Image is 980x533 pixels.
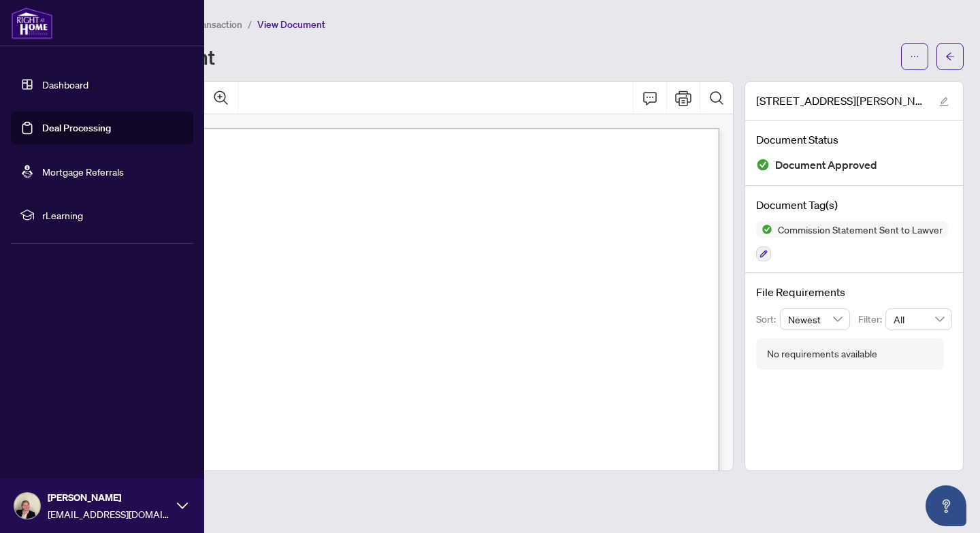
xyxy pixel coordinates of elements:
img: Document Status [756,158,770,172]
span: View Document [257,18,325,31]
span: ellipsis [910,52,919,61]
a: Dashboard [42,78,88,91]
span: [EMAIL_ADDRESS][DOMAIN_NAME] [48,506,170,521]
img: Profile Icon [14,493,40,519]
span: View Transaction [169,18,242,31]
img: Status Icon [756,221,772,238]
a: Deal Processing [42,122,111,134]
span: [PERSON_NAME] [48,490,170,505]
span: Newest [788,309,843,329]
h4: File Requirements [756,284,952,300]
h4: Document Status [756,131,952,148]
span: Document Approved [775,156,877,174]
p: Filter: [858,312,885,327]
h4: Document Tag(s) [756,197,952,213]
p: Sort: [756,312,780,327]
span: arrow-left [945,52,955,61]
li: / [248,16,252,32]
span: Commission Statement Sent to Lawyer [772,225,948,234]
span: [STREET_ADDRESS][PERSON_NAME] - CS to lawyer.pdf [756,93,926,109]
span: All [894,309,944,329]
img: logo [11,7,53,39]
div: No requirements available [767,346,877,361]
span: edit [939,97,949,106]
span: rLearning [42,208,184,223]
button: Open asap [926,485,966,526]
a: Mortgage Referrals [42,165,124,178]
